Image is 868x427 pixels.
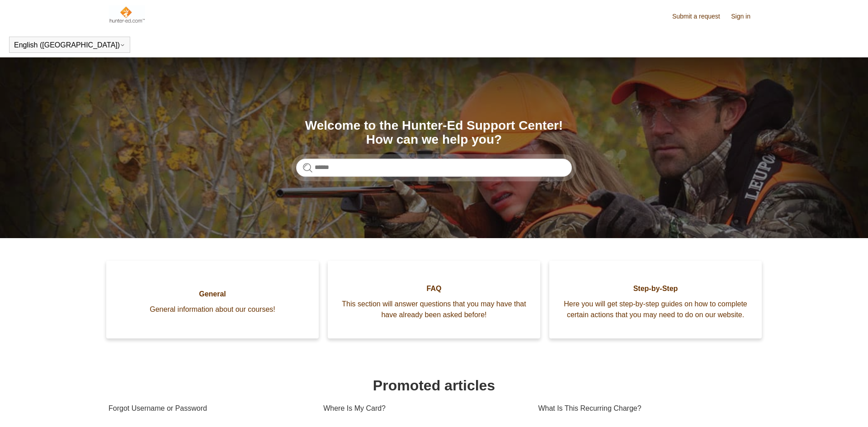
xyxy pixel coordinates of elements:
[549,261,762,338] a: Step-by-Step Here you will get step-by-step guides on how to complete certain actions that you ma...
[296,119,572,147] h1: Welcome to the Hunter-Ed Support Center! How can we help you?
[563,299,748,320] span: Here you will get step-by-step guides on how to complete certain actions that you may need to do ...
[341,283,527,294] span: FAQ
[108,5,145,23] img: Hunter-Ed Help Center home page
[120,304,305,315] span: General information about our courses!
[838,397,861,420] div: Live chat
[323,396,524,421] a: Where Is My Card?
[106,261,319,338] a: General General information about our courses!
[341,299,527,320] span: This section will answer questions that you may have that have already been asked before!
[14,41,125,49] button: English ([GEOGRAPHIC_DATA])
[731,12,759,21] a: Sign in
[296,159,572,177] input: Search
[120,289,305,300] span: General
[108,375,759,396] h1: Promoted articles
[108,396,310,421] a: Forgot Username or Password
[672,12,729,21] a: Submit a request
[563,283,748,294] span: Step-by-Step
[328,261,540,338] a: FAQ This section will answer questions that you may have that have already been asked before!
[538,396,753,421] a: What Is This Recurring Charge?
